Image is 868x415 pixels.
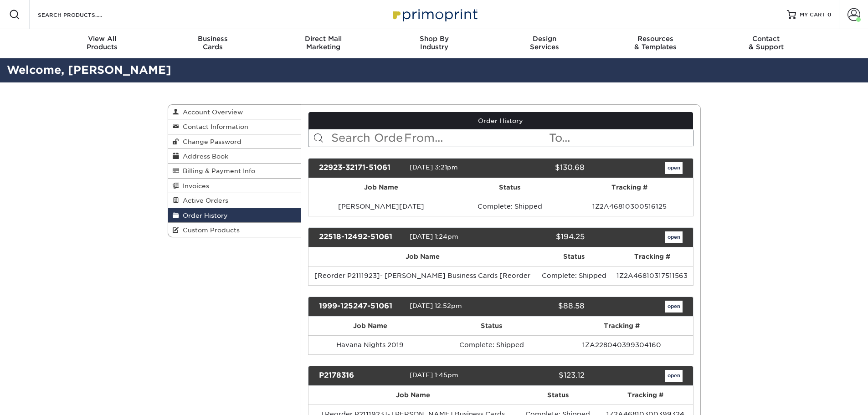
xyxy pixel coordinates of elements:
span: [DATE] 3:21pm [410,164,458,171]
span: Custom Products [179,226,240,234]
span: Invoices [179,182,209,190]
span: Account Overview [179,108,243,116]
div: Services [489,35,600,51]
span: Billing & Payment Info [179,167,255,174]
div: & Support [711,35,822,51]
a: open [665,370,683,382]
span: Business [157,35,268,43]
span: Active Orders [179,197,228,204]
span: Direct Mail [268,35,379,43]
td: 1ZA228040399304160 [551,335,693,354]
th: Job Name [308,178,453,197]
div: $123.12 [494,370,591,382]
span: View All [47,35,158,43]
div: 22923-32171-51061 [312,162,410,174]
td: 1Z2A46810300516125 [566,197,693,216]
span: 0 [827,11,832,18]
span: MY CART [800,11,826,19]
th: Status [518,386,598,405]
span: Resources [600,35,711,43]
input: To... [548,129,693,147]
a: Direct MailMarketing [268,29,379,58]
th: Tracking # [611,247,693,266]
a: Order History [168,208,301,223]
div: 1999-125247-51061 [312,301,410,313]
span: Contact [711,35,822,43]
div: 22518-12492-51061 [312,231,410,243]
th: Status [537,247,611,266]
span: Address Book [179,153,228,160]
a: Resources& Templates [600,29,711,58]
span: [DATE] 1:45pm [410,371,458,379]
img: Primoprint [389,5,480,24]
th: Tracking # [566,178,693,197]
input: Search Orders... [330,129,403,147]
a: Invoices [168,179,301,193]
a: Shop ByIndustry [379,29,489,58]
th: Job Name [308,386,518,405]
a: Custom Products [168,223,301,237]
div: $88.58 [494,301,591,313]
span: Design [489,35,600,43]
div: $130.68 [494,162,591,174]
a: Address Book [168,149,301,164]
th: Job Name [308,247,537,266]
div: & Templates [600,35,711,51]
span: Contact Information [179,123,248,130]
a: Account Overview [168,105,301,119]
td: [PERSON_NAME][DATE] [308,197,453,216]
th: Job Name [308,317,432,335]
td: Complete: Shipped [453,197,566,216]
a: open [665,301,683,313]
div: Industry [379,35,489,51]
span: [DATE] 1:24pm [410,233,458,240]
div: P2178316 [312,370,410,382]
div: Marketing [268,35,379,51]
th: Status [453,178,566,197]
td: [Reorder P2111923]- [PERSON_NAME] Business Cards [Reorder [308,266,537,285]
th: Status [432,317,551,335]
a: Change Password [168,134,301,149]
a: open [665,162,683,174]
div: $194.25 [494,231,591,243]
span: Shop By [379,35,489,43]
span: Order History [179,212,228,219]
div: Cards [157,35,268,51]
a: Billing & Payment Info [168,164,301,178]
a: Active Orders [168,193,301,208]
a: Contact Information [168,119,301,134]
input: From... [403,129,548,147]
span: Change Password [179,138,241,145]
td: Complete: Shipped [432,335,551,354]
td: Complete: Shipped [537,266,611,285]
td: Havana Nights 2019 [308,335,432,354]
a: View AllProducts [47,29,158,58]
a: open [665,231,683,243]
td: 1Z2A46810317511563 [611,266,693,285]
a: Order History [308,112,693,129]
a: Contact& Support [711,29,822,58]
th: Tracking # [551,317,693,335]
span: [DATE] 12:52pm [410,302,462,309]
th: Tracking # [598,386,693,405]
a: BusinessCards [157,29,268,58]
input: SEARCH PRODUCTS..... [37,9,126,20]
a: DesignServices [489,29,600,58]
div: Products [47,35,158,51]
